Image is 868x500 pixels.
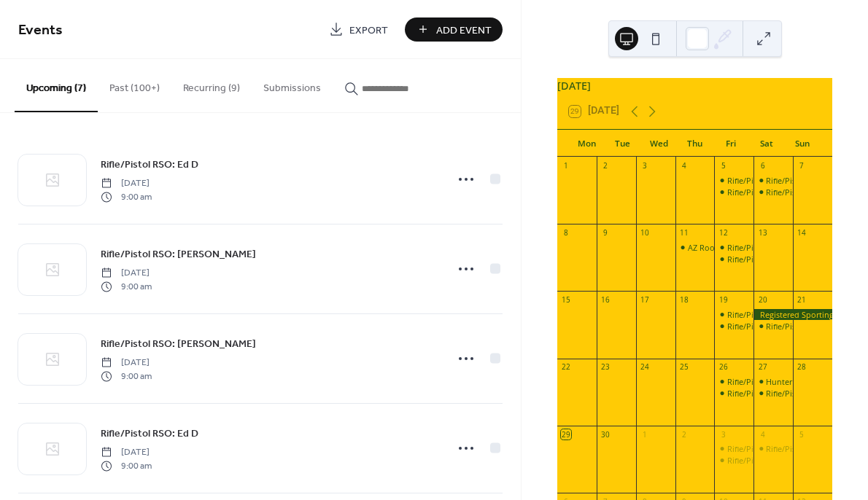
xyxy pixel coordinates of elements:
[605,130,640,157] div: Tue
[718,295,729,305] div: 19
[101,446,152,459] span: [DATE]
[101,246,256,262] a: Rifle/Pistol RSO: [PERSON_NAME]
[101,190,152,203] span: 9:00 am
[679,429,689,440] div: 2
[718,161,729,171] div: 5
[561,161,571,171] div: 1
[101,426,198,442] span: Rifle/Pistol RSO: Ed D
[718,429,729,440] div: 3
[561,429,571,440] div: 29
[714,175,753,186] div: Rifle/Pistol RSO: Ed D
[18,16,63,44] span: Events
[600,161,611,171] div: 2
[101,267,152,280] span: [DATE]
[252,59,333,111] button: Submissions
[640,295,650,305] div: 17
[727,321,852,332] div: Rifle/Pistol RSO: [PERSON_NAME]
[600,362,611,372] div: 23
[758,429,768,440] div: 4
[753,388,793,399] div: Rifle/Pistol RSO: Tom M.
[714,443,753,454] div: Rifle/Pistol RSO: Ed D
[101,337,256,352] span: Rifle/Pistol RSO: [PERSON_NAME]
[727,254,852,265] div: Rifle/Pistol RSO: [PERSON_NAME]
[727,187,852,198] div: Rifle/Pistol RSO: [PERSON_NAME]
[101,425,198,442] a: Rifle/Pistol RSO: Ed D
[557,78,832,94] div: [DATE]
[405,17,503,42] button: Add Event
[753,187,793,198] div: Rifle/Pistol RSO:Tom M: Eric Villegras Group
[714,242,753,253] div: Rifle/Pistol RSO: Ed D
[318,17,399,42] a: Export
[753,443,793,454] div: Rifle/Pistol RSO: Brian S
[753,309,832,320] div: Registered Sporting Clays Shoot
[797,429,807,440] div: 5
[436,23,492,38] span: Add Event
[640,362,650,372] div: 24
[675,242,715,253] div: AZ Roofers Sporting Clays Private Event
[714,187,753,198] div: Rifle/Pistol RSO: Ron T
[797,161,807,171] div: 7
[101,370,152,383] span: 9:00 am
[714,376,753,387] div: Rifle/Pistol RSO: Ed D
[718,228,729,238] div: 12
[758,161,768,171] div: 6
[98,59,171,111] button: Past (100+)
[727,376,807,387] div: Rifle/Pistol RSO: Ed D
[758,228,768,238] div: 13
[15,59,98,112] button: Upcoming (7)
[640,429,650,440] div: 1
[679,228,689,238] div: 11
[101,280,152,293] span: 9:00 am
[640,161,650,171] div: 3
[101,356,152,370] span: [DATE]
[753,376,793,387] div: Hunter Education Field Day: Instructor Rick Magnan
[758,295,768,305] div: 20
[713,130,748,157] div: Fri
[714,388,753,399] div: Rifle/Pistol RSO: Ray P
[727,443,807,454] div: Rifle/Pistol RSO: Ed D
[727,455,852,466] div: Rifle/Pistol RSO: [PERSON_NAME]
[797,295,807,305] div: 21
[101,177,152,190] span: [DATE]
[679,362,689,372] div: 25
[727,309,807,320] div: Rifle/Pistol RSO: Ed D
[727,175,807,186] div: Rifle/Pistol RSO: Ed D
[727,388,852,399] div: Rifle/Pistol RSO: [PERSON_NAME]
[171,59,252,111] button: Recurring (9)
[748,130,784,157] div: Sat
[714,321,753,332] div: Rifle/Pistol RSO: Ray P
[641,130,677,157] div: Wed
[688,242,834,253] div: AZ Roofers Sporting Clays Private Event
[727,242,807,253] div: Rifle/Pistol RSO: Ed D
[101,156,198,173] a: Rifle/Pistol RSO: Ed D
[561,362,571,372] div: 22
[101,459,152,472] span: 9:00 am
[569,130,605,157] div: Mon
[561,228,571,238] div: 8
[101,335,256,352] a: Rifle/Pistol RSO: [PERSON_NAME]
[349,23,388,38] span: Export
[679,161,689,171] div: 4
[600,228,611,238] div: 9
[714,254,753,265] div: Rifle/Pistol RSO: Ray P
[714,309,753,320] div: Rifle/Pistol RSO: Ed D
[753,175,793,186] div: Rifle/Pistol RSO: Tom B
[785,130,821,157] div: Sun
[101,157,198,173] span: Rifle/Pistol RSO: Ed D
[101,247,256,262] span: Rifle/Pistol RSO: [PERSON_NAME]
[640,228,650,238] div: 10
[797,228,807,238] div: 14
[561,295,571,305] div: 15
[600,295,611,305] div: 16
[714,455,753,466] div: Rifle/Pistol RSO: Jim Y
[679,295,689,305] div: 18
[718,362,729,372] div: 26
[797,362,807,372] div: 28
[677,130,713,157] div: Thu
[758,362,768,372] div: 27
[753,321,793,332] div: Rifle/Pistol RSO: Jim Y
[600,429,611,440] div: 30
